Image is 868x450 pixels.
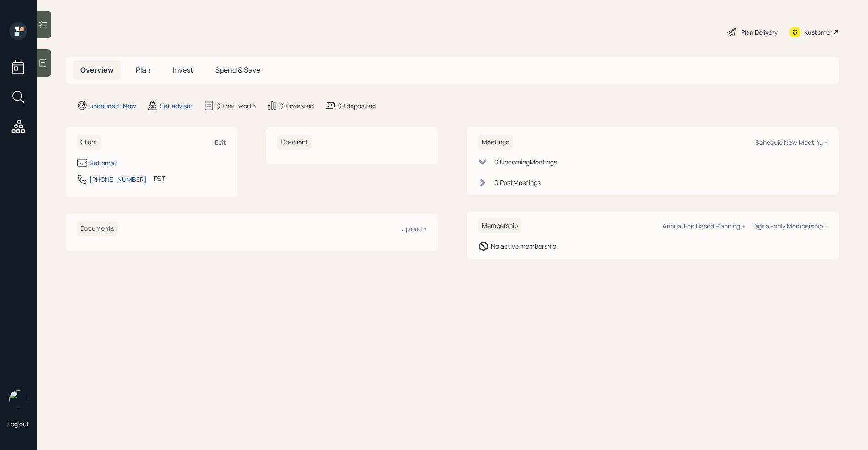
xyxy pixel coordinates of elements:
img: retirable_logo.png [9,390,27,408]
span: Invest [173,65,193,75]
h6: Meetings [478,135,513,150]
div: $0 deposited [337,101,376,111]
div: Log out [7,419,29,428]
span: Overview [80,65,114,75]
div: $0 invested [279,101,314,111]
div: Kustomer [804,27,832,37]
div: Digital-only Membership + [752,222,828,230]
div: PST [154,174,165,183]
div: $0 net-worth [216,101,256,111]
div: 0 Past Meeting s [494,178,541,187]
div: [PHONE_NUMBER] [89,175,147,184]
div: Upload + [401,224,427,233]
h6: Documents [77,221,118,236]
div: Plan Delivery [741,27,778,37]
span: Plan [136,65,151,75]
h6: Client [77,135,101,150]
div: undefined · New [89,101,136,111]
span: Spend & Save [215,65,260,75]
div: Annual Fee Based Planning + [663,222,745,230]
div: Set advisor [160,101,193,111]
div: Set email [89,158,117,168]
div: No active membership [491,241,556,251]
div: 0 Upcoming Meeting s [494,157,557,167]
div: Schedule New Meeting + [755,138,828,147]
div: Edit [215,138,226,147]
h6: Membership [478,218,521,233]
h6: Co-client [277,135,312,150]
